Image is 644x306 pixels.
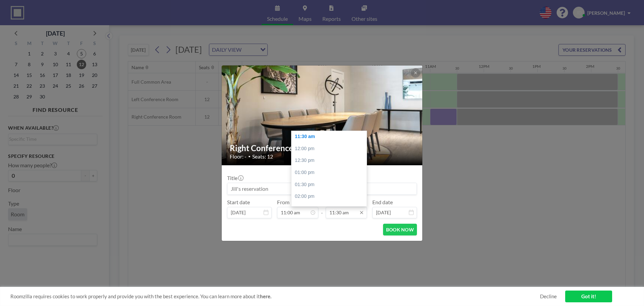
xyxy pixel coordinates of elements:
div: 01:30 pm [291,179,370,191]
span: - [321,201,323,216]
span: Seats: 12 [252,153,273,160]
div: 02:30 pm [291,203,370,215]
h2: Right Conference Room [230,143,415,153]
a: Got it! [565,291,612,302]
div: 11:30 am [291,131,370,143]
span: Floor: - [230,153,247,160]
label: Title [227,175,243,181]
button: BOOK NOW [383,224,417,235]
label: From [277,199,289,206]
span: • [248,154,251,159]
div: 01:00 pm [291,167,370,179]
img: 537.jpg [222,48,423,182]
input: Jill's reservation [227,183,417,194]
label: Start date [227,199,250,206]
div: 12:00 pm [291,143,370,155]
a: Decline [540,293,557,300]
span: Roomzilla requires cookies to work properly and provide you with the best experience. You can lea... [10,293,540,300]
div: 12:30 pm [291,155,370,167]
label: End date [372,199,393,206]
div: 02:00 pm [291,190,370,203]
a: here. [260,293,271,299]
